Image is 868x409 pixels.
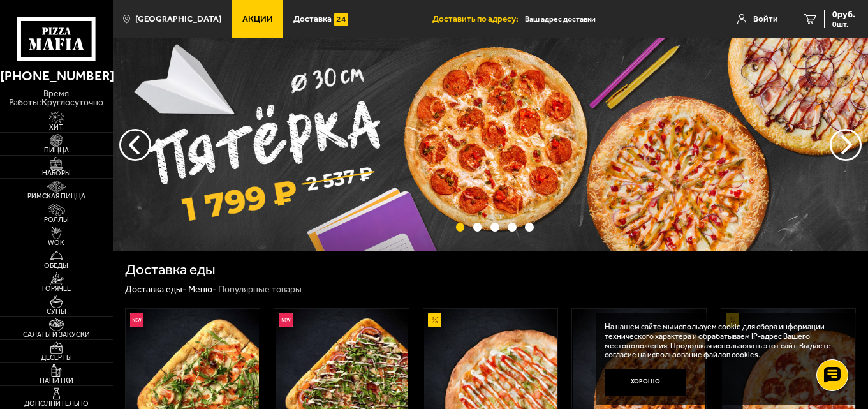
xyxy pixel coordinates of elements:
[428,313,441,327] img: Акционный
[125,284,186,295] a: Доставка еды-
[832,20,855,28] span: 0 шт.
[605,322,839,360] p: На нашем сайте мы используем cookie для сбора информации технического характера и обрабатываем IP...
[188,284,216,295] a: Меню-
[456,223,465,232] button: точки переключения
[605,369,686,396] button: Хорошо
[125,263,216,278] h1: Доставка еды
[279,313,293,327] img: Новинка
[119,129,151,161] button: следующий
[293,15,332,24] span: Доставка
[753,15,778,24] span: Войти
[525,223,534,232] button: точки переключения
[242,15,273,24] span: Акции
[432,15,525,24] span: Доставить по адресу:
[334,13,348,26] img: 15daf4d41897b9f0e9f617042186c801.svg
[473,223,482,232] button: точки переключения
[130,313,143,327] img: Новинка
[218,284,302,295] div: Популярные товары
[490,223,499,232] button: точки переключения
[508,223,517,232] button: точки переключения
[135,15,221,24] span: [GEOGRAPHIC_DATA]
[832,10,855,19] span: 0 руб.
[830,129,862,161] button: предыдущий
[525,8,698,31] input: Ваш адрес доставки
